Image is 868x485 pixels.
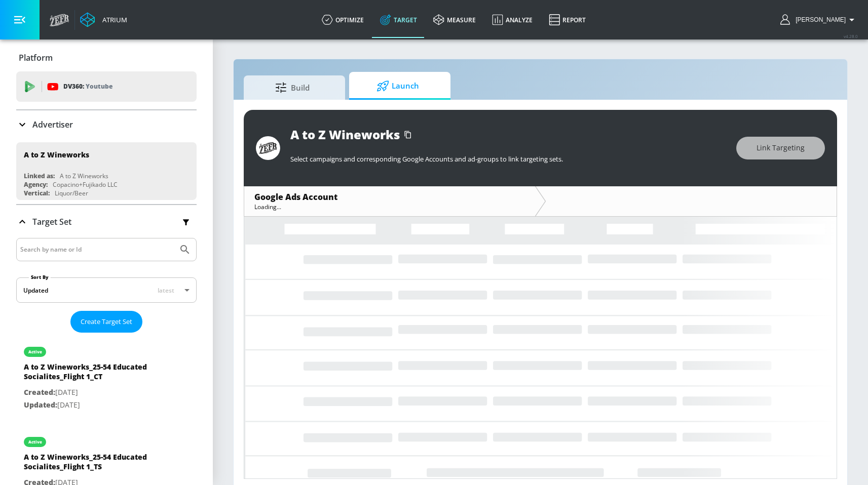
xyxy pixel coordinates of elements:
[80,12,127,27] a: Atrium
[16,142,197,200] div: A to Z WineworksLinked as:A to Z WineworksAgency:Copacino+Fujikado LLCVertical:Liquor/Beer
[98,15,127,24] div: Atrium
[16,110,197,139] div: Advertiser
[844,33,858,39] span: v 4.28.0
[23,286,48,295] div: Updated
[290,154,726,164] p: Select campaigns and corresponding Google Accounts and ad-groups to link targeting sets.
[254,203,525,211] div: Loading...
[24,452,166,476] div: A to Z Wineworks_25-54 Educated Socialites_Flight 1_TS
[254,191,525,203] div: Google Ads Account
[24,172,55,180] div: Linked as:
[425,2,484,38] a: measure
[70,311,142,333] button: Create Target Set
[16,44,197,72] div: Platform
[86,81,112,92] p: Youtube
[55,189,88,197] div: Liquor/Beer
[24,400,57,410] span: Updated:
[359,74,436,98] span: Launch
[60,172,108,180] div: A to Z Wineworks
[20,243,174,256] input: Search by name or Id
[32,216,71,227] p: Target Set
[16,337,197,419] div: activeA to Z Wineworks_25-54 Educated Socialites_Flight 1_CTCreated:[DATE]Updated:[DATE]
[24,386,166,399] p: [DATE]
[16,205,197,238] div: Target Set
[24,189,50,197] div: Vertical:
[24,387,55,397] span: Created:
[24,180,48,189] div: Agency:
[53,180,118,189] div: Copacino+Fujikado LLC
[28,349,42,354] div: active
[791,16,846,23] span: login as: justin.nim@zefr.com
[24,399,166,412] p: [DATE]
[28,439,42,444] div: active
[19,52,53,63] p: Platform
[780,14,858,26] button: [PERSON_NAME]
[314,2,372,38] a: optimize
[81,316,132,328] span: Create Target Set
[158,286,174,295] span: latest
[24,362,166,386] div: A to Z Wineworks_25-54 Educated Socialites_Flight 1_CT
[484,2,541,38] a: Analyze
[32,119,73,130] p: Advertiser
[254,75,331,100] span: Build
[63,81,112,92] p: DV360:
[290,126,400,143] div: A to Z Wineworks
[24,150,89,159] div: A to Z Wineworks
[16,71,197,102] div: DV360: Youtube
[244,186,535,216] div: Google Ads AccountLoading...
[541,2,594,38] a: Report
[372,2,425,38] a: Target
[29,274,51,280] label: Sort By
